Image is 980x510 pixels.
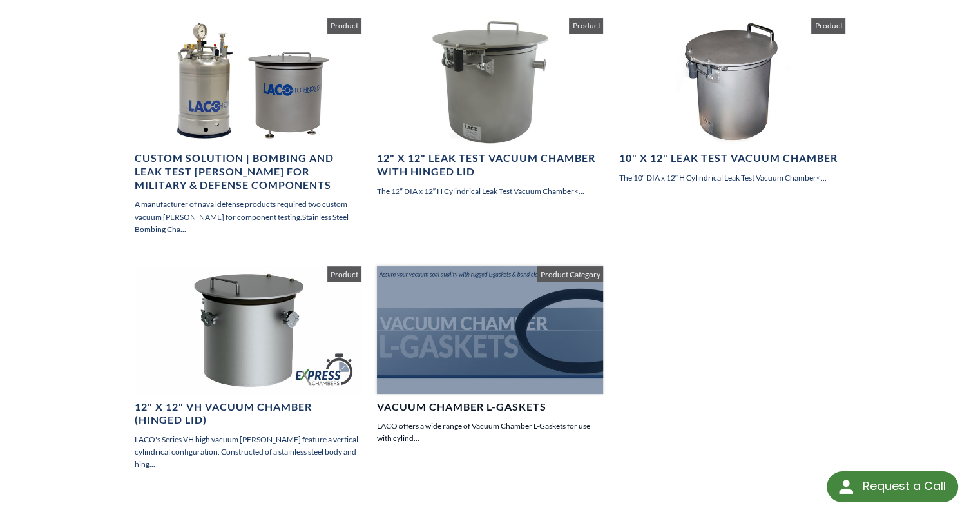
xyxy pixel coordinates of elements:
[135,152,361,191] h4: Custom Solution | Bombing and Leak Test [PERSON_NAME] for Military & Defense Components
[377,400,604,414] h4: Vacuum Chamber L-Gaskets
[135,18,361,235] a: Custom Solution | Bombing and Leak Test [PERSON_NAME] for Military & Defense Components A manufac...
[836,476,856,497] img: round button
[135,400,361,427] h4: 12" X 12" VH Vacuum Chamber (Hinged Lid)
[135,433,361,471] p: LACO's Series VH high vacuum [PERSON_NAME] feature a vertical cylindrical configuration. Construc...
[377,18,604,197] a: 12" X 12" Leak Test Vacuum Chamber with Hinged Lid The 12″ DIA x 12″ H Cylindrical Leak Test Vacu...
[377,185,604,197] p: The 12″ DIA x 12″ H Cylindrical Leak Test Vacuum Chamber<...
[619,18,845,184] a: 10" X 12" Leak Test Vacuum Chamber The 10″ DIA x 12″ H Cylindrical Leak Test Vacuum Chamber<... P...
[569,18,603,34] span: Product
[327,18,361,34] span: Product
[377,152,604,179] h4: 12" X 12" Leak Test Vacuum Chamber with Hinged Lid
[827,471,958,502] div: Request a Call
[619,172,845,184] p: The 10″ DIA x 12″ H Cylindrical Leak Test Vacuum Chamber<...
[377,420,604,444] p: LACO offers a wide range of Vacuum Chamber L-Gaskets for use with cylind...
[327,266,361,282] span: Product
[619,152,845,165] h4: 10" X 12" Leak Test Vacuum Chamber
[811,18,845,34] span: Product
[135,266,361,471] a: 12" X 12" VH Vacuum Chamber (Hinged Lid) LACO's Series VH high vacuum [PERSON_NAME] feature a ver...
[377,266,604,445] a: Vacuum Chamber L-Gaskets LACO offers a wide range of Vacuum Chamber L-Gaskets for use with cylind...
[537,266,603,282] span: product Category
[135,198,361,235] p: A manufacturer of naval defense products required two custom vacuum [PERSON_NAME] for component t...
[862,471,945,501] div: Request a Call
